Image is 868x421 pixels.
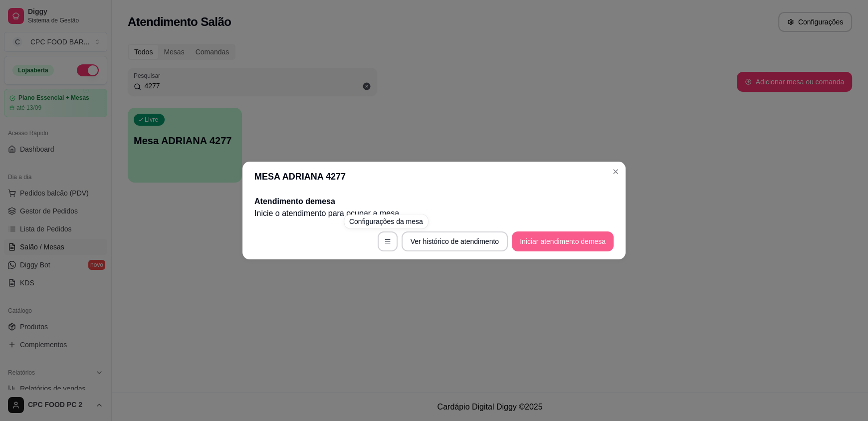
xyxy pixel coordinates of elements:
[608,164,624,180] button: Close
[254,208,614,219] p: Inicie o atendimento para ocupar a mesa .
[402,231,508,251] button: Ver histórico de atendimento
[254,196,614,208] h2: Atendimento de mesa
[242,162,626,192] header: MESA ADRIANA 4277
[512,231,614,251] button: Iniciar atendimento demesa
[344,214,428,228] div: Configurações da mesa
